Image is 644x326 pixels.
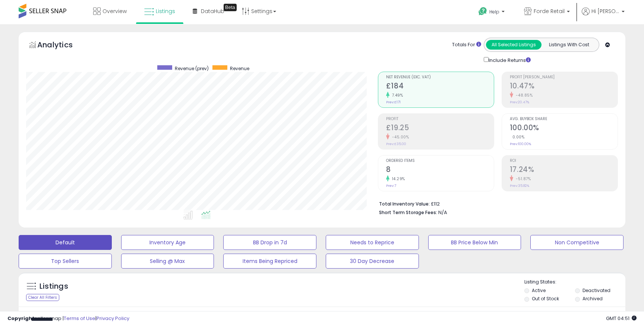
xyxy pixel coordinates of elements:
[489,9,499,15] span: Help
[386,75,494,79] span: Net Revenue (Exc. VAT)
[19,254,112,269] button: Top Sellers
[510,117,618,121] span: Avg. Buybox Share
[386,100,401,104] small: Prev: £171
[389,134,409,140] small: -45.00%
[513,176,531,182] small: -51.87%
[583,295,603,302] label: Archived
[326,235,419,250] button: Needs to Reprice
[486,40,542,50] button: All Selected Listings
[386,82,494,92] h2: £184
[510,184,529,188] small: Prev: 35.82%
[452,41,481,48] div: Totals For
[40,281,68,292] h5: Listings
[121,235,214,250] button: Inventory Age
[224,4,237,11] div: Tooltip anchor
[26,294,59,301] div: Clear All Filters
[230,65,249,72] span: Revenue
[510,165,618,175] h2: 17.24%
[175,65,209,72] span: Revenue (prev)
[510,75,618,79] span: Profit [PERSON_NAME]
[386,123,494,134] h2: £19.25
[389,176,405,182] small: 14.29%
[223,254,316,269] button: Items Being Repriced
[478,56,540,64] div: Include Returns
[582,7,625,24] a: Hi [PERSON_NAME]
[19,235,112,250] button: Default
[7,315,35,322] strong: Copyright
[530,235,624,250] button: Non Competitive
[513,93,533,98] small: -48.85%
[510,123,618,134] h2: 100.00%
[510,134,525,140] small: 0.00%
[606,315,637,322] span: 2025-10-14 04:51 GMT
[524,279,625,286] p: Listing States:
[386,117,494,121] span: Profit
[583,287,610,294] label: Deactivated
[534,7,565,15] span: Forde Retail
[379,201,430,207] b: Total Inventory Value:
[223,235,316,250] button: BB Drop in 7d
[473,1,512,24] a: Help
[532,295,559,302] label: Out of Stock
[156,7,175,15] span: Listings
[7,315,129,322] div: seller snap | |
[438,209,447,216] span: N/A
[102,7,127,15] span: Overview
[386,159,494,163] span: Ordered Items
[379,199,612,208] li: £112
[532,287,546,294] label: Active
[478,7,487,16] i: Get Help
[379,209,437,216] b: Short Term Storage Fees:
[510,100,529,104] small: Prev: 20.47%
[510,82,618,92] h2: 10.47%
[510,142,531,146] small: Prev: 100.00%
[428,235,521,250] button: BB Price Below Min
[389,93,403,98] small: 7.49%
[201,7,224,15] span: DataHub
[386,142,406,146] small: Prev: £35.00
[386,184,396,188] small: Prev: 7
[386,165,494,175] h2: 8
[37,40,87,52] h5: Analytics
[121,254,214,269] button: Selling @ Max
[591,7,619,15] span: Hi [PERSON_NAME]
[326,254,419,269] button: 30 Day Decrease
[510,159,618,163] span: ROI
[541,40,597,50] button: Listings With Cost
